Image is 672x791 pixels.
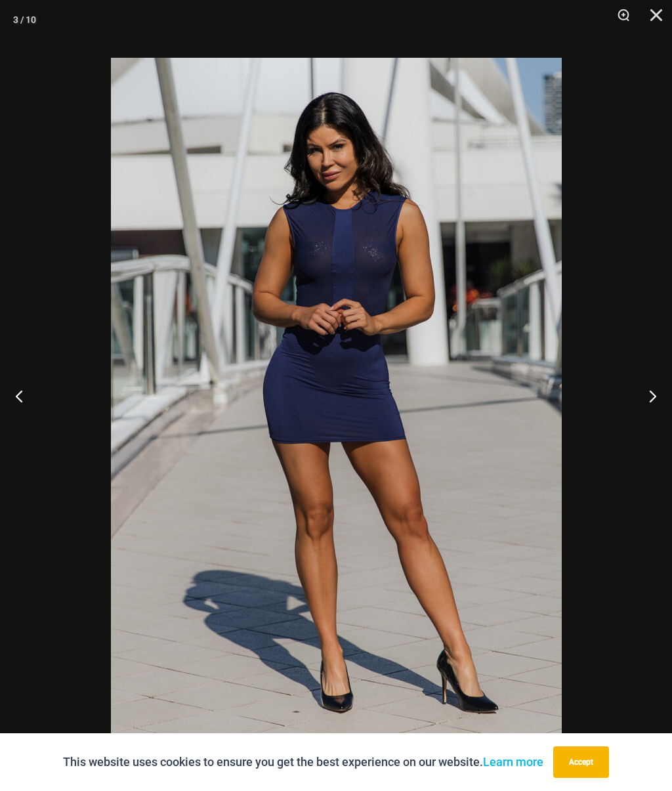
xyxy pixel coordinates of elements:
a: Learn more [483,755,543,769]
button: Next [623,363,672,429]
button: Accept [553,746,609,778]
img: Desire Me Navy 5192 Dress 05 [111,58,562,734]
p: This website uses cookies to ensure you get the best experience on our website. [63,752,543,772]
div: 3 / 10 [13,10,36,30]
